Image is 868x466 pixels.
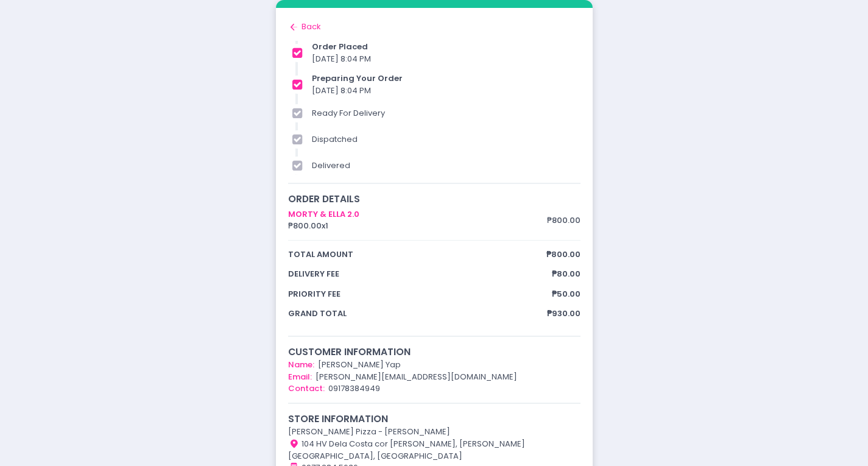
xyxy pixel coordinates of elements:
div: order placed [312,41,580,53]
div: ready for delivery [312,107,580,119]
span: total amount [288,249,546,261]
span: delivery fee [288,268,552,280]
div: store information [288,412,580,426]
div: [PERSON_NAME] Pizza - [PERSON_NAME] [288,426,580,438]
span: [DATE] 8:04 PM [312,85,371,96]
span: priority fee [288,288,552,300]
div: [PERSON_NAME][EMAIL_ADDRESS][DOMAIN_NAME] [288,371,580,383]
span: ₱800.00 [546,249,580,261]
div: 104 HV Dela Costa cor [PERSON_NAME], [PERSON_NAME][GEOGRAPHIC_DATA], [GEOGRAPHIC_DATA] [288,438,580,462]
span: Name: [288,359,314,370]
span: Contact: [288,383,325,394]
div: preparing your order [312,72,580,85]
span: Email: [288,371,312,383]
div: [PERSON_NAME] Yap [288,359,580,371]
span: grand total [288,308,547,320]
div: order details [288,192,580,206]
div: Back [288,21,580,33]
span: [DATE] 8:04 PM [312,53,371,65]
span: ₱50.00 [552,288,580,300]
div: 09178384949 [288,383,580,395]
div: delivered [312,160,580,172]
span: ₱930.00 [547,308,580,320]
div: customer information [288,345,580,359]
div: dispatched [312,133,580,146]
span: ₱80.00 [552,268,580,280]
